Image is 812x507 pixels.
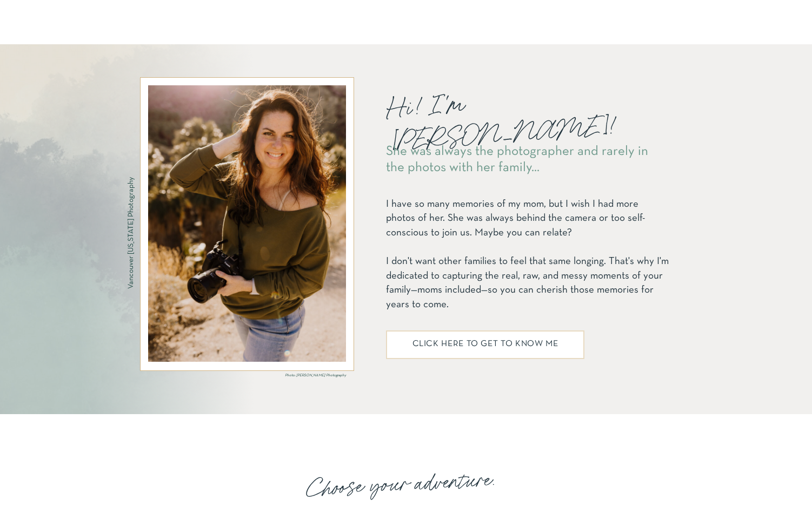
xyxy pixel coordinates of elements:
[285,374,346,377] i: Photo: [PERSON_NAME] Photography
[128,170,140,289] h3: Vancouver [US_STATE] Photography
[386,183,669,323] p: I have so many memories of my mom, but I wish I had more photos of her. She was always behind the...
[395,340,575,352] a: click here to get to know me
[386,77,617,130] p: Hi! I'm [PERSON_NAME]!
[386,144,669,177] p: She was always the photographer and rarely in the photos with her family...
